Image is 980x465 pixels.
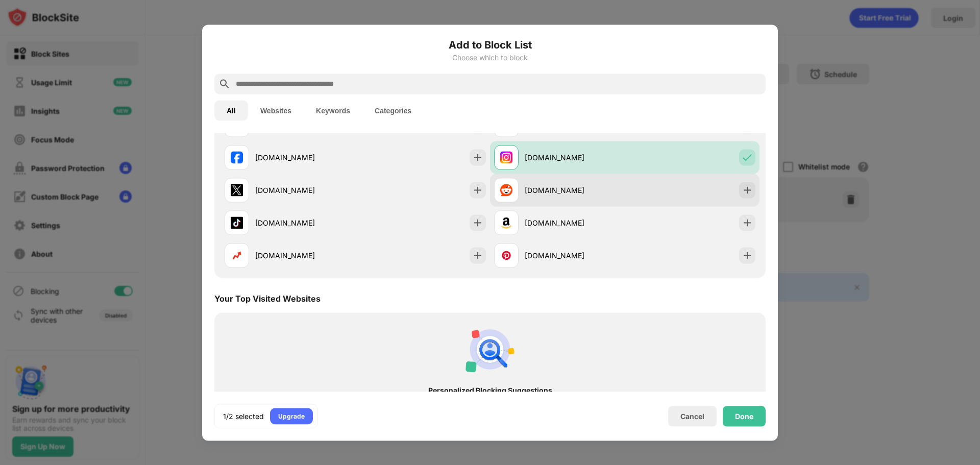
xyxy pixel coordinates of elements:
button: Keywords [304,100,362,120]
img: favicons [500,151,512,163]
button: All [214,100,248,120]
div: Personalized Blocking Suggestions [233,386,747,394]
img: favicons [231,151,243,163]
img: favicons [231,249,243,261]
img: favicons [500,184,512,196]
div: [DOMAIN_NAME] [525,185,625,195]
button: Websites [248,100,304,120]
h6: Add to Block List [214,37,766,52]
img: favicons [500,249,512,261]
button: Categories [362,100,424,120]
img: search.svg [218,78,231,90]
div: [DOMAIN_NAME] [255,217,355,228]
img: favicons [500,216,512,229]
div: [DOMAIN_NAME] [255,250,355,261]
div: [DOMAIN_NAME] [525,217,625,228]
div: Cancel [680,412,704,421]
img: personal-suggestions.svg [465,325,514,374]
div: [DOMAIN_NAME] [255,152,355,163]
div: Your Top Visited Websites [214,293,321,303]
div: [DOMAIN_NAME] [255,185,355,195]
div: 1/2 selected [223,411,264,421]
div: Done [735,412,753,420]
img: favicons [231,216,243,229]
div: [DOMAIN_NAME] [525,152,625,163]
div: [DOMAIN_NAME] [525,250,625,261]
div: Upgrade [278,411,305,421]
img: favicons [231,184,243,196]
div: Choose which to block [214,53,766,61]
